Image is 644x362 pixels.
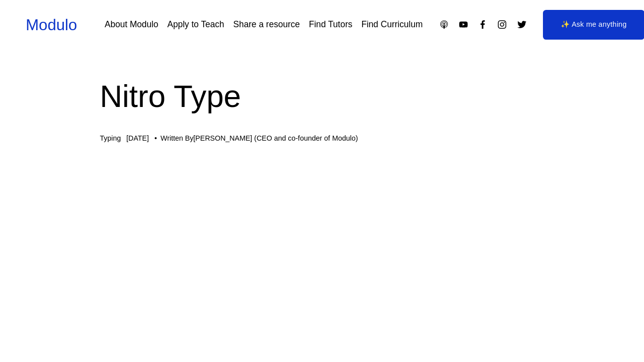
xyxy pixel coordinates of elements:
a: Twitter [517,19,527,30]
a: Share a resource [233,16,300,33]
a: Find Curriculum [361,16,423,33]
a: About Modulo [105,16,158,33]
a: Facebook [478,19,488,30]
a: Find Tutors [309,16,353,33]
a: Apply to Teach [167,16,224,33]
span: [DATE] [126,134,149,142]
a: Instagram [497,19,507,30]
a: [PERSON_NAME] (CEO and co-founder of Modulo) [193,134,358,142]
div: Written By [161,134,358,143]
h1: Nitro Type [100,75,544,118]
a: Apple Podcasts [439,19,449,30]
a: Typing [100,134,121,142]
a: Modulo [26,16,77,34]
a: YouTube [458,19,469,30]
